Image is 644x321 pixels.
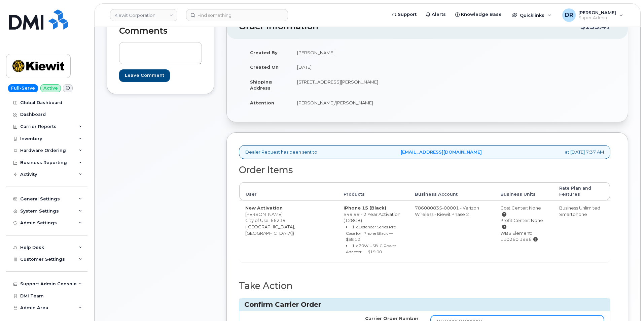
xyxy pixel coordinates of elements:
[119,69,170,82] input: Leave Comment
[553,200,610,262] td: Business Unlimited Smartphone
[245,205,283,211] strong: New Activation
[346,243,396,255] small: 1 x 20W USB-C Power Adapter — $19.00
[507,8,556,22] div: Quicklinks
[244,300,605,309] h3: Confirm Carrier Order
[250,100,274,105] strong: Attention
[409,200,494,262] td: 786080835-00001 - Verizon Wireless - Kiewit Phase 2
[461,11,502,18] span: Knowledge Base
[291,95,422,110] td: [PERSON_NAME]/[PERSON_NAME]
[398,11,417,18] span: Support
[421,8,451,21] a: Alerts
[344,205,386,211] strong: iPhone 15 (Black)
[291,60,422,74] td: [DATE]
[337,200,409,262] td: $49.99 - 2 Year Activation (128GB)
[186,9,288,21] input: Find something...
[615,292,639,316] iframe: Messenger Launcher
[250,64,279,70] strong: Created On
[520,12,544,18] span: Quicklinks
[494,182,553,201] th: Business Units
[500,230,547,243] div: WBS Element: 110260.1996
[291,74,422,95] td: [STREET_ADDRESS][PERSON_NAME]
[500,205,547,217] div: Cost Center: None
[291,45,422,60] td: [PERSON_NAME]
[119,26,202,36] h2: Comments
[451,8,506,21] a: Knowledge Base
[432,11,446,18] span: Alerts
[346,224,396,242] small: 1 x Defender Series Pro Case for iPhone Black — $58.12
[553,182,610,201] th: Rate Plan and Features
[337,182,409,201] th: Products
[239,200,337,262] td: [PERSON_NAME] City of Use: 66219 ([GEOGRAPHIC_DATA], [GEOGRAPHIC_DATA])
[409,182,494,201] th: Business Account
[565,11,573,19] span: DR
[250,50,278,55] strong: Created By
[239,145,610,159] div: Dealer Request has been sent to at [DATE] 7:37 AM
[239,165,610,175] h2: Order Items
[239,281,610,291] h2: Take Action
[239,22,581,31] h2: Order Information
[401,149,482,155] a: [EMAIL_ADDRESS][DOMAIN_NAME]
[239,182,337,201] th: User
[558,8,628,22] div: Dori Ripley
[500,217,547,230] div: Profit Center: None
[578,15,616,21] span: Super Admin
[387,8,421,21] a: Support
[578,10,616,15] span: [PERSON_NAME]
[250,79,272,91] strong: Shipping Address
[110,9,177,21] a: Kiewit Corporation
